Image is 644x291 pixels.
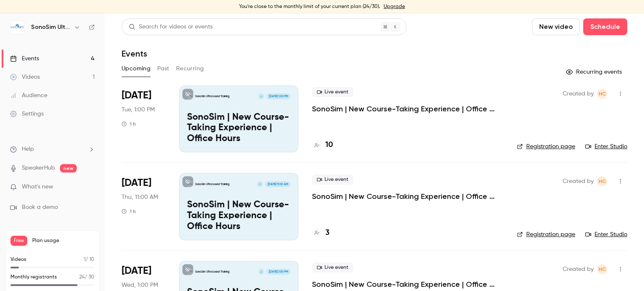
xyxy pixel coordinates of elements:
p: SonoSim | New Course-Taking Experience | Office Hours [187,112,291,144]
h4: 10 [325,139,333,151]
span: [DATE] 1:00 PM [266,269,290,275]
a: Enter Studio [585,230,627,239]
span: Free [10,236,27,246]
div: Events [10,54,39,63]
h4: 3 [325,227,330,239]
span: Holly Clark [597,89,607,99]
span: new [60,164,77,173]
div: 1 h [122,208,136,215]
a: Enter Studio [585,142,627,151]
p: Monthly registrants [10,273,57,281]
span: Wed, 1:00 PM [122,281,158,289]
button: Upcoming [122,62,151,75]
span: HC [599,176,606,186]
div: J [258,268,265,275]
a: 3 [312,227,330,239]
a: Registration page [517,230,575,239]
span: Holly Clark [597,264,607,274]
a: SonoSim | New Course-Taking Experience | Office Hours [312,191,504,201]
div: J [258,93,265,100]
h1: Events [122,49,147,59]
button: New video [532,18,580,35]
span: Live event [312,87,353,97]
a: Registration page [517,142,575,151]
span: [DATE] 1:00 PM [266,93,290,99]
span: HC [599,89,606,99]
div: Sep 25 Thu, 11:00 AM (America/Los Angeles) [122,173,166,240]
a: SonoSim | New Course-Taking Experience | Office HoursSonoSim Ultrasound TrainingJ[DATE] 11:00 AMS... [179,173,299,240]
a: SonoSim | New Course-Taking Experience | Office HoursSonoSim Ultrasound TrainingJ[DATE] 1:00 PMSo... [179,85,299,152]
button: Schedule [583,18,627,35]
a: SonoSim | New Course-Taking Experience | Office Hours [312,104,504,114]
p: SonoSim Ultrasound Training [195,270,229,274]
span: [DATE] [122,176,151,190]
span: Live event [312,175,353,185]
div: 1 h [122,121,136,127]
a: SpeakerHub [22,164,55,173]
span: Plan usage [32,237,94,244]
button: Recurring [176,62,204,75]
span: Thu, 11:00 AM [122,193,158,201]
span: Tue, 1:00 PM [122,106,155,114]
span: Book a demo [22,203,58,212]
div: Videos [10,73,40,81]
span: Created by [563,89,594,99]
div: Audience [10,91,47,100]
p: / 10 [84,256,94,263]
div: Search for videos or events [129,23,213,31]
p: / 30 [79,273,94,281]
span: 1 [84,257,86,262]
li: help-dropdown-opener [10,145,95,154]
button: Recurring events [562,65,627,79]
span: Created by [563,264,594,274]
div: Sep 23 Tue, 1:00 PM (America/Los Angeles) [122,85,166,152]
span: HC [599,264,606,274]
span: 24 [79,275,85,280]
p: SonoSim Ultrasound Training [195,94,229,98]
a: 10 [312,139,333,151]
a: Upgrade [384,3,405,10]
span: Help [22,145,34,154]
img: SonoSim Ultrasound Training [10,21,24,34]
div: J [257,181,263,188]
span: Holly Clark [597,176,607,186]
span: Live event [312,263,353,273]
p: SonoSim Ultrasound Training [195,182,229,186]
span: [DATE] 11:00 AM [265,181,290,187]
a: SonoSim | New Course-Taking Experience | Office Hours [312,279,504,289]
p: Videos [10,256,26,263]
span: [DATE] [122,264,151,278]
h6: SonoSim Ultrasound Training [31,23,70,31]
span: What's new [22,183,53,191]
span: [DATE] [122,89,151,102]
span: Created by [563,176,594,186]
button: Past [157,62,169,75]
p: SonoSim | New Course-Taking Experience | Office Hours [187,200,291,232]
div: Settings [10,110,44,118]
